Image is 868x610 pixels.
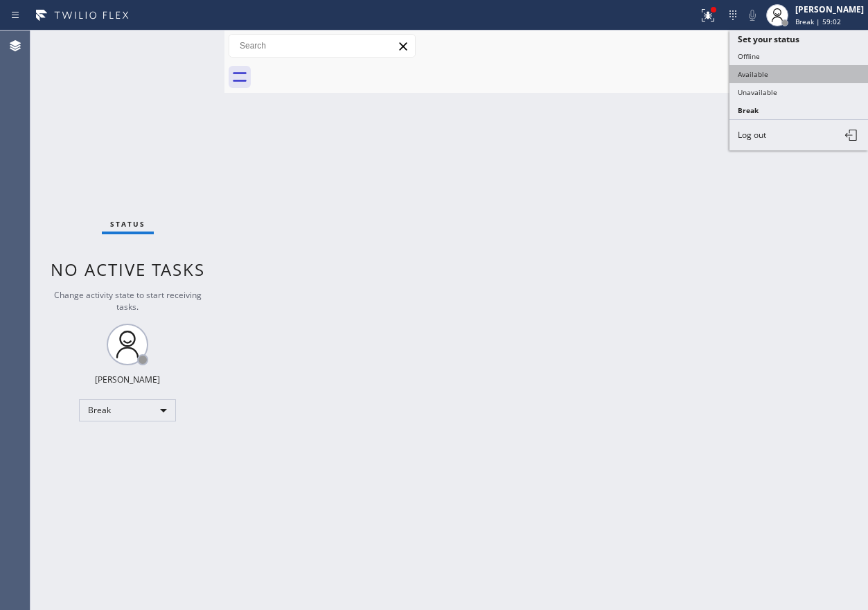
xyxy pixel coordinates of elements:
[79,399,176,421] div: Break
[795,3,864,15] div: [PERSON_NAME]
[54,289,202,313] span: Change activity state to start receiving tasks.
[51,258,205,281] span: No active tasks
[229,35,415,57] input: Search
[110,219,145,229] span: Status
[743,6,762,25] button: Mute
[95,374,160,385] div: [PERSON_NAME]
[795,17,841,26] span: Break | 59:02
